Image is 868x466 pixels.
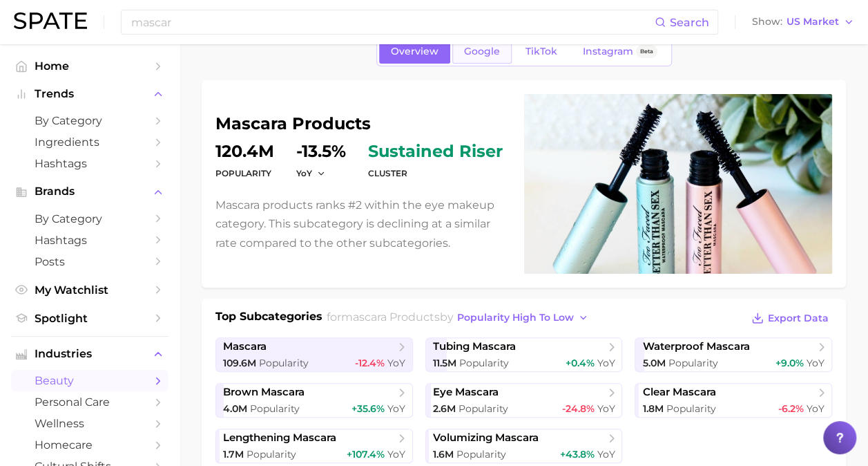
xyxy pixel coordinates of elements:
dt: cluster [368,165,503,182]
a: beauty [11,370,168,391]
span: YoY [387,448,405,460]
span: Popularity [456,448,506,460]
span: +107.4% [347,448,385,460]
a: TikTok [514,39,569,64]
span: YoY [807,357,824,369]
span: Trends [35,88,145,100]
a: eye mascara2.6m Popularity-24.8% YoY [425,383,623,418]
span: Industries [35,348,145,360]
span: Popularity [259,357,309,369]
span: TikTok [525,46,557,57]
a: volumizing mascara1.6m Popularity+43.8% YoY [425,429,623,463]
a: mascara109.6m Popularity-12.4% YoY [215,337,413,372]
span: Instagram [583,46,633,57]
span: by Category [35,212,145,225]
span: Popularity [459,357,509,369]
dt: Popularity [215,165,274,182]
input: Search here for a brand, industry, or ingredient [130,10,655,34]
span: My Watchlist [35,283,145,297]
span: Popularity [250,402,300,415]
span: volumizing mascara [433,431,539,445]
button: YoY [296,167,326,179]
a: homecare [11,434,168,456]
a: brown mascara4.0m Popularity+35.6% YoY [215,383,413,418]
button: ShowUS Market [749,13,858,31]
span: Popularity [666,402,715,415]
span: personal care [35,395,145,409]
span: homecare [35,438,145,451]
span: Hashtags [35,157,145,170]
span: 1.6m [433,448,454,460]
a: Posts [11,251,168,272]
button: Export Data [748,308,832,328]
dd: 120.4m [215,143,274,160]
span: Show [752,18,782,26]
span: YoY [296,167,312,179]
span: sustained riser [368,143,503,160]
span: Home [35,59,145,73]
span: Posts [35,255,145,268]
span: popularity high to low [457,312,574,324]
span: Beta [640,46,653,57]
span: Popularity [459,402,508,415]
a: InstagramBeta [571,39,669,64]
span: 11.5m [433,357,456,369]
a: by Category [11,110,168,131]
span: Popularity [668,357,717,369]
p: Mascara products ranks #2 within the eye makeup category. This subcategory is declining at a simi... [215,196,508,252]
button: Brands [11,181,168,202]
a: personal care [11,391,168,413]
span: -24.8% [561,402,594,415]
span: waterproof mascara [642,340,749,353]
span: tubing mascara [433,340,516,353]
span: Spotlight [35,312,145,325]
span: by Category [35,114,145,127]
span: +35.6% [351,402,385,415]
span: YoY [387,357,405,369]
a: lengthening mascara1.7m Popularity+107.4% YoY [215,429,413,463]
span: YoY [597,402,615,415]
span: 1.7m [223,448,244,460]
span: YoY [597,448,615,460]
span: mascara products [341,310,440,324]
span: for by [327,310,592,324]
a: My Watchlist [11,279,168,301]
span: Export Data [768,313,829,324]
a: Spotlight [11,308,168,329]
span: brown mascara [223,386,305,399]
span: YoY [597,357,615,369]
span: Search [670,16,709,29]
span: 4.0m [223,402,247,415]
span: wellness [35,417,145,430]
a: Hashtags [11,230,168,251]
img: SPATE [14,12,87,29]
span: US Market [787,18,839,26]
span: beauty [35,374,145,387]
a: Google [452,39,512,64]
a: by Category [11,208,168,230]
span: -12.4% [355,357,385,369]
a: Home [11,55,168,77]
span: Hashtags [35,234,145,247]
span: -6.2% [778,402,804,415]
span: +43.8% [559,448,594,460]
span: Overview [391,46,438,57]
h1: Top Subcategories [215,308,322,329]
span: Google [464,46,500,57]
span: +0.4% [565,357,594,369]
button: popularity high to low [454,308,592,327]
dd: -13.5% [296,143,346,160]
button: Industries [11,344,168,364]
span: 109.6m [223,357,256,369]
span: clear mascara [642,386,715,399]
a: tubing mascara11.5m Popularity+0.4% YoY [425,337,623,372]
span: +9.0% [775,357,804,369]
a: Overview [379,39,450,64]
span: 2.6m [433,402,456,415]
span: mascara [223,340,267,353]
span: 1.8m [642,402,663,415]
span: YoY [807,402,824,415]
a: Hashtags [11,153,168,174]
a: waterproof mascara5.0m Popularity+9.0% YoY [635,337,832,372]
span: Ingredients [35,136,145,149]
